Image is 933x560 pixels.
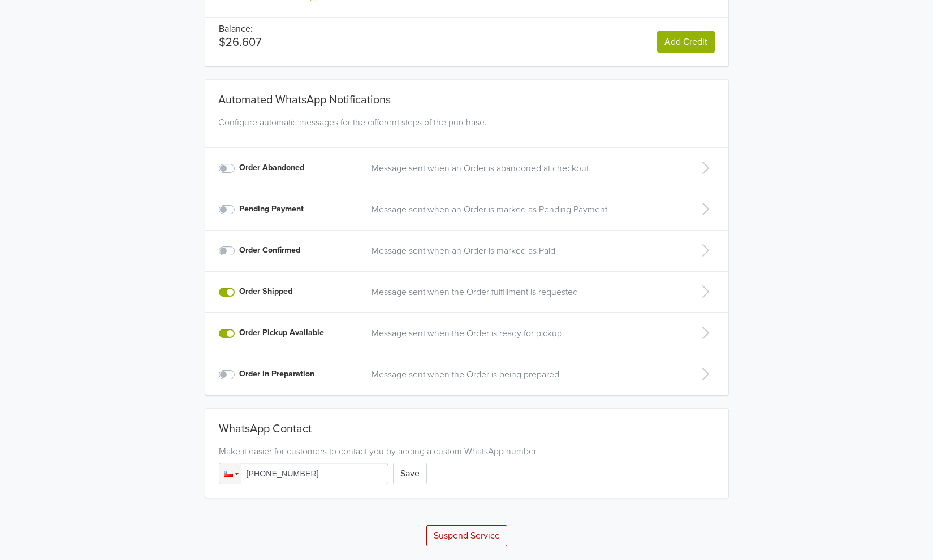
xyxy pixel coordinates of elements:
[239,203,304,215] label: Pending Payment
[657,31,715,53] a: Add Credit
[214,116,720,143] div: Configure automatic messages for the different steps of the purchase.
[372,203,675,216] a: Message sent when an Order is marked as Pending Payment
[214,80,720,111] div: Automated WhatsApp Notifications
[393,463,427,484] button: Save
[239,327,324,339] label: Order Pickup Available
[219,36,261,49] p: $26.607
[219,422,715,440] div: WhatsApp Contact
[219,463,388,484] input: 1 (702) 123-4567
[239,285,292,298] label: Order Shipped
[219,463,241,484] div: Chile: + 56
[372,368,675,381] a: Message sent when the Order is being prepared
[239,244,300,257] label: Order Confirmed
[219,22,261,36] p: Balance:
[239,162,304,174] label: Order Abandoned
[372,285,675,299] a: Message sent when the Order fulfillment is requested
[372,327,675,340] a: Message sent when the Order is ready for pickup
[219,445,715,458] div: Make it easier for customers to contact you by adding a custom WhatsApp number.
[372,244,675,258] a: Message sent when an Order is marked as Paid
[372,162,675,175] a: Message sent when an Order is abandoned at checkout
[426,525,507,546] button: Suspend Service
[239,368,314,380] label: Order in Preparation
